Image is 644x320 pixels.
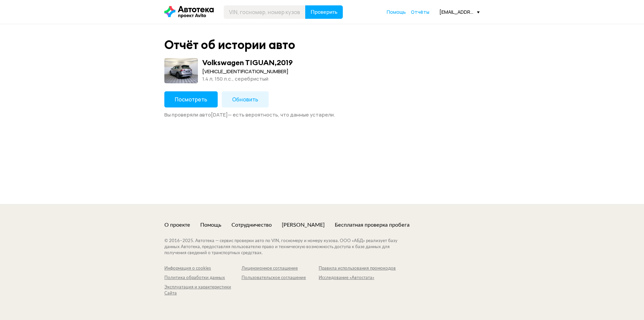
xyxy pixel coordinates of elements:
[164,275,241,281] a: Политика обработки данных
[319,275,396,281] a: Исследование «Автостата»
[164,284,241,296] a: Эксплуатация и характеристики Сайта
[164,266,241,272] a: Информация о cookies
[164,91,218,107] button: Посмотреть
[411,9,429,15] a: Отчёты
[439,9,480,15] div: [EMAIL_ADDRESS][DOMAIN_NAME]
[222,91,269,107] button: Обновить
[335,221,410,229] a: Бесплатная проверка пробега
[305,5,343,19] button: Проверить
[319,266,396,272] a: Правила использования промокодов
[164,238,411,256] div: © 2016– 2025 . Автотека — сервис проверки авто по VIN, госномеру и номеру кузова. ООО «АБД» реали...
[202,75,293,83] div: 1.4 л, 150 л.c., серебристый
[231,221,272,229] a: Сотрудничество
[175,96,207,103] span: Посмотреть
[164,221,190,229] a: О проекте
[241,275,319,281] a: Пользовательское соглашение
[282,221,325,229] a: [PERSON_NAME]
[164,111,480,118] div: Вы проверяли авто [DATE] — есть вероятность, что данные устарели.
[164,38,295,52] div: Отчёт об истории авто
[311,9,337,15] span: Проверить
[200,221,221,229] a: Помощь
[232,96,258,103] span: Обновить
[202,58,293,67] div: Volkswagen TIGUAN , 2019
[224,5,306,19] input: VIN, госномер, номер кузова
[241,266,319,272] a: Лицензионное соглашение
[387,9,406,15] a: Помощь
[202,68,293,75] div: [VEHICLE_IDENTIFICATION_NUMBER]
